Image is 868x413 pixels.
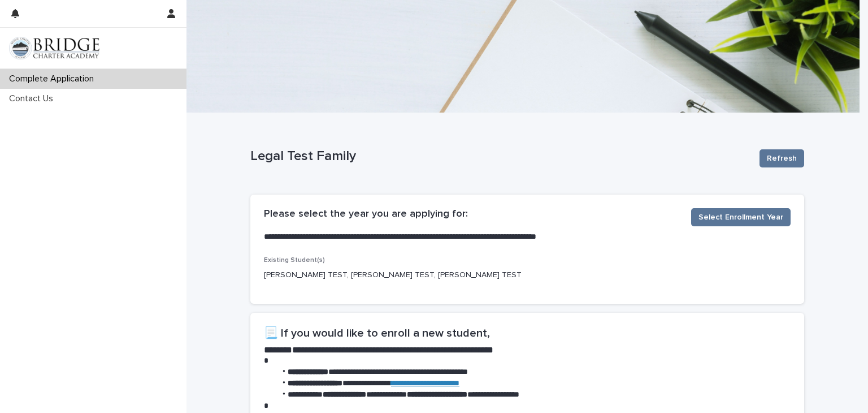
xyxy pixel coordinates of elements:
h2: Please select the year you are applying for: [264,208,468,221]
button: Refresh [759,149,804,167]
span: Select Enrollment Year [698,212,783,223]
img: V1C1m3IdTEidaUdm9Hs0 [9,37,99,59]
span: Refresh [767,153,797,164]
p: Complete Application [5,74,103,84]
p: Contact Us [5,93,62,104]
span: Existing Student(s) [264,257,325,264]
p: [PERSON_NAME] TEST, [PERSON_NAME] TEST, [PERSON_NAME] TEST [264,269,791,281]
button: Select Enrollment Year [691,208,791,226]
h2: 📃 If you would like to enroll a new student, [264,326,791,340]
p: Legal Test Family [250,148,750,165]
